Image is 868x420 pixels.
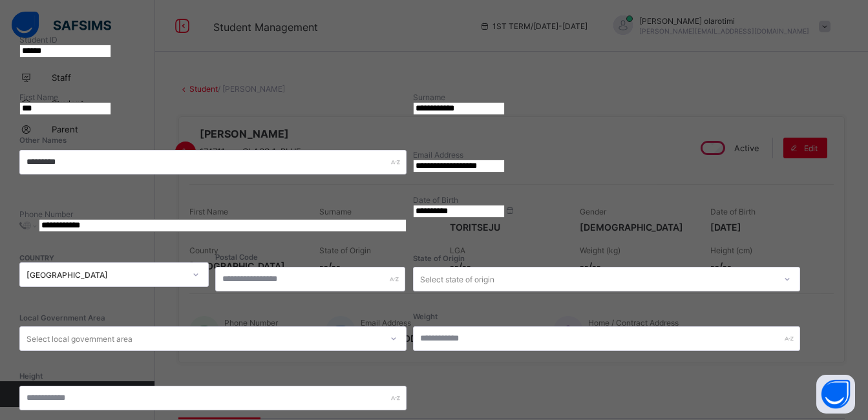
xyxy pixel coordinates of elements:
div: Select local government area [26,326,132,351]
label: Other Names [19,136,67,145]
label: Email Address [413,150,463,160]
label: Student ID [19,35,58,45]
button: Open asap [816,375,855,414]
span: Local Government Area [19,313,105,322]
span: COUNTRY [19,254,54,262]
div: Select state of origin [420,267,494,291]
label: Weight [413,312,438,321]
label: Postal Code [215,253,258,262]
label: Date of Birth [413,195,458,205]
label: Height [19,372,43,381]
span: State of Origin [413,254,465,263]
label: Surname [413,92,445,102]
div: [GEOGRAPHIC_DATA] [26,270,185,280]
label: First Name [19,92,58,102]
label: Phone Number [19,209,73,219]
